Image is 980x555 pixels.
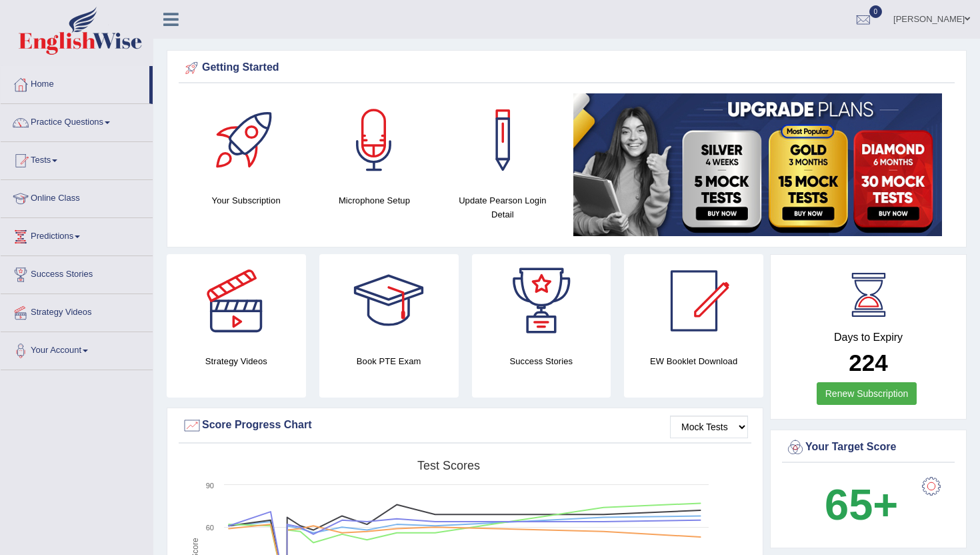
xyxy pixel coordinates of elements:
[1,294,153,328] a: Strategy Videos
[189,193,303,207] h4: Your Subscription
[624,354,763,368] h4: EW Booklet Download
[1,180,153,213] a: Online Class
[206,524,214,532] text: 60
[182,416,748,436] div: Score Progress Chart
[785,438,951,458] div: Your Target Score
[1,218,153,251] a: Predictions
[1,142,153,175] a: Tests
[1,256,153,290] a: Success Stories
[167,354,306,368] h4: Strategy Videos
[825,480,898,529] b: 65+
[319,354,459,368] h4: Book PTE Exam
[869,5,883,18] span: 0
[472,354,611,368] h4: Success Stories
[817,382,917,405] a: Renew Subscription
[1,104,153,137] a: Practice Questions
[573,93,942,236] img: small5.jpg
[1,332,153,366] a: Your Account
[445,193,560,221] h4: Update Pearson Login Detail
[417,459,480,472] tspan: Test scores
[1,66,149,99] a: Home
[849,350,887,376] b: 224
[206,482,214,490] text: 90
[182,58,951,78] div: Getting Started
[785,332,951,344] h4: Days to Expiry
[317,193,431,207] h4: Microphone Setup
